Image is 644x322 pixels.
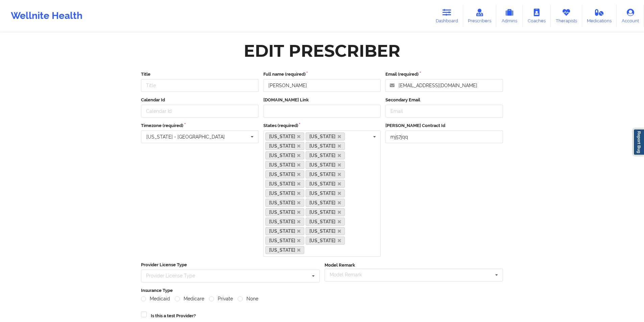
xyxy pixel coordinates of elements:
[144,272,205,280] div: Provider License Type
[431,5,463,27] a: Dashboard
[385,122,503,129] label: [PERSON_NAME] Contract Id
[151,313,196,319] label: Is this a test Provider?
[306,218,345,226] a: [US_STATE]
[265,237,305,245] a: [US_STATE]
[265,218,305,226] a: [US_STATE]
[617,5,644,27] a: Account
[263,79,381,92] input: Full name
[141,79,259,92] input: Title
[265,246,305,254] a: [US_STATE]
[496,5,523,27] a: Admins
[325,262,355,269] label: Model Remark
[141,287,503,294] label: Insurance Type
[306,199,345,207] a: [US_STATE]
[265,227,305,235] a: [US_STATE]
[265,151,305,159] a: [US_STATE]
[385,130,503,143] input: Deel Contract Id
[141,122,259,129] label: Timezone (required)
[385,105,503,118] input: Email
[306,227,345,235] a: [US_STATE]
[265,189,305,197] a: [US_STATE]
[265,142,305,150] a: [US_STATE]
[265,170,305,178] a: [US_STATE]
[306,151,345,159] a: [US_STATE]
[582,5,617,27] a: Medications
[265,180,305,188] a: [US_STATE]
[141,262,320,268] label: Provider License Type
[385,71,503,78] label: Email (required)
[265,199,305,207] a: [US_STATE]
[141,71,259,78] label: Title
[263,97,381,103] label: [DOMAIN_NAME] Link
[238,296,258,302] label: None
[306,208,345,216] a: [US_STATE]
[306,132,345,141] a: [US_STATE]
[306,189,345,197] a: [US_STATE]
[175,296,204,302] label: Medicare
[551,5,582,27] a: Therapists
[306,170,345,178] a: [US_STATE]
[263,71,381,78] label: Full name (required)
[385,79,503,92] input: Email address
[146,134,225,139] div: [US_STATE] - [GEOGRAPHIC_DATA]
[263,122,381,129] label: States (required)
[306,161,345,169] a: [US_STATE]
[328,271,372,279] div: Model Remark
[306,142,345,150] a: [US_STATE]
[463,5,497,27] a: Prescribers
[385,97,503,103] label: Secondary Email
[244,40,400,61] div: Edit Prescriber
[306,180,345,188] a: [US_STATE]
[141,97,259,103] label: Calendar Id
[141,105,259,118] input: Calendar Id
[141,296,170,302] label: Medicaid
[265,132,305,141] a: [US_STATE]
[265,161,305,169] a: [US_STATE]
[633,129,644,155] a: Report Bug
[265,208,305,216] a: [US_STATE]
[209,296,233,302] label: Private
[306,237,345,245] a: [US_STATE]
[523,5,551,27] a: Coaches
